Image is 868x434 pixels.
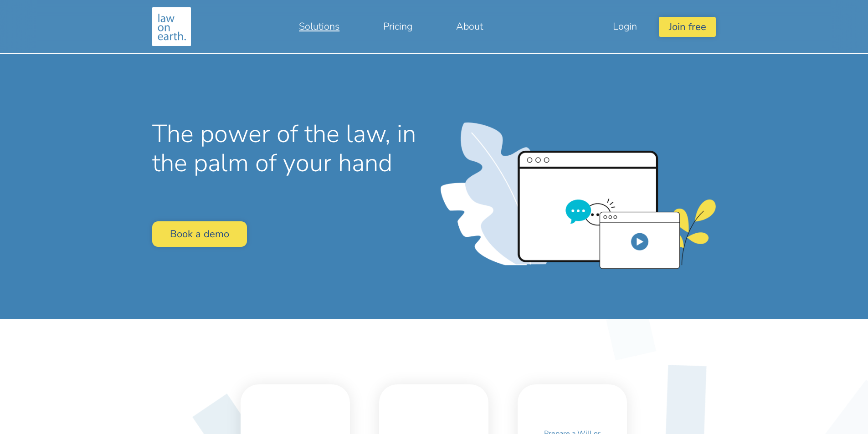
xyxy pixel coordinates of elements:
a: Solutions [277,15,361,37]
button: Join free [659,17,715,36]
a: Login [591,15,659,37]
a: Pricing [361,15,434,37]
h1: The power of the law, in the palm of your hand [152,119,427,178]
a: About [434,15,505,37]
img: diamond_129129.svg [590,294,673,377]
img: Making legal services accessible to everyone, anywhere, anytime [152,7,191,46]
img: user_interface.png [441,123,715,269]
a: Book a demo [152,221,247,246]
